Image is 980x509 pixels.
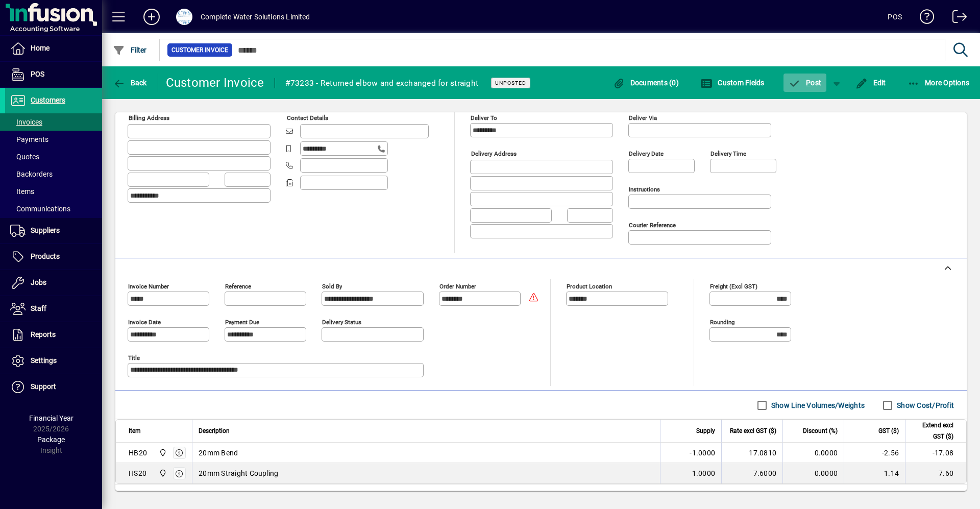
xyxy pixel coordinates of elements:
[439,283,476,290] mat-label: Order number
[5,131,102,148] a: Payments
[888,9,902,25] div: POS
[905,74,972,92] button: More Options
[31,330,56,338] span: Reports
[322,283,342,290] mat-label: Sold by
[5,36,102,61] a: Home
[710,150,746,157] mat-label: Delivery time
[692,468,716,478] span: 1.0000
[5,200,102,217] a: Communications
[129,448,147,458] div: HB20
[156,468,168,479] span: Motueka
[728,468,776,478] div: 7.6000
[10,170,53,178] span: Backorders
[322,319,361,326] mat-label: Delivery status
[629,114,657,122] mat-label: Deliver via
[31,252,60,260] span: Products
[113,79,147,87] span: Back
[895,400,954,410] label: Show Cost/Profit
[31,44,50,52] span: Home
[199,468,279,478] span: 20mm Straight Coupling
[5,322,102,348] a: Reports
[110,74,150,92] button: Back
[855,79,886,87] span: Edit
[31,356,57,365] span: Settings
[698,74,767,92] button: Custom Fields
[199,448,238,458] span: 20mm Bend
[31,382,56,391] span: Support
[166,75,264,91] div: Customer Invoice
[225,283,251,290] mat-label: Reference
[110,41,150,59] button: Filter
[806,79,811,87] span: P
[610,74,681,92] button: Documents (0)
[31,278,46,286] span: Jobs
[29,414,73,422] span: Financial Year
[128,354,140,361] mat-label: Title
[171,45,228,55] span: Customer Invoice
[129,468,146,478] div: HS20
[912,420,953,442] span: Extend excl GST ($)
[783,74,827,92] button: Post
[5,374,102,400] a: Support
[878,425,899,437] span: GST ($)
[905,463,966,483] td: 7.60
[629,186,660,193] mat-label: Instructions
[690,448,715,458] span: -1.0000
[912,2,935,35] a: Knowledge Base
[710,283,757,290] mat-label: Freight (excl GST)
[102,74,158,92] app-page-header-button: Back
[199,425,230,437] span: Description
[782,463,844,483] td: 0.0000
[945,2,967,35] a: Logout
[10,135,48,143] span: Payments
[5,218,102,244] a: Suppliers
[5,296,102,322] a: Staff
[495,80,526,86] span: Unposted
[5,62,102,87] a: POS
[10,118,42,126] span: Invoices
[5,348,102,374] a: Settings
[156,447,168,458] span: Motueka
[730,425,776,437] span: Rate excl GST ($)
[710,319,734,326] mat-label: Rounding
[31,96,65,104] span: Customers
[10,153,39,161] span: Quotes
[844,463,905,483] td: 1.14
[905,443,966,463] td: -17.08
[567,283,612,290] mat-label: Product location
[10,187,34,196] span: Items
[5,148,102,165] a: Quotes
[5,183,102,200] a: Items
[789,79,822,87] span: ost
[769,400,865,410] label: Show Line Volumes/Weights
[285,75,479,91] div: #73233 - Returned elbow and exchanged for straight
[10,205,70,213] span: Communications
[629,150,664,157] mat-label: Delivery date
[803,425,838,437] span: Discount (%)
[31,304,46,312] span: Staff
[201,9,310,25] div: Complete Water Solutions Limited
[5,165,102,183] a: Backorders
[113,46,147,54] span: Filter
[471,114,497,122] mat-label: Deliver To
[696,425,715,437] span: Supply
[5,113,102,131] a: Invoices
[5,270,102,296] a: Jobs
[728,448,776,458] div: 17.0810
[908,79,970,87] span: More Options
[853,74,889,92] button: Edit
[225,319,259,326] mat-label: Payment due
[629,222,676,229] mat-label: Courier Reference
[128,283,169,290] mat-label: Invoice number
[31,226,60,234] span: Suppliers
[135,8,168,26] button: Add
[37,435,65,444] span: Package
[844,443,905,463] td: -2.56
[782,443,844,463] td: 0.0000
[128,319,161,326] mat-label: Invoice date
[168,8,201,26] button: Profile
[31,70,44,78] span: POS
[5,244,102,270] a: Products
[612,79,679,87] span: Documents (0)
[129,425,141,437] span: Item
